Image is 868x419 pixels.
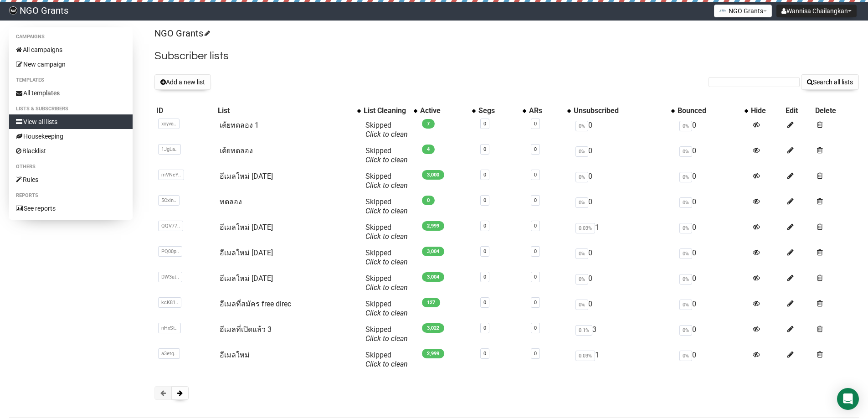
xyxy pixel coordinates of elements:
span: 0.03% [575,223,595,233]
td: 0 [572,270,676,296]
td: 0 [572,168,676,194]
a: 0 [483,223,486,229]
a: อีเมลที่สมัคร free direc [220,300,291,308]
span: 0% [575,172,588,182]
span: 2,999 [422,221,444,231]
td: 0 [676,270,749,296]
a: อีเมลใหม่ [DATE] [220,172,273,181]
a: เต้ยทดลอง [220,146,253,155]
span: 0% [679,223,692,233]
a: Housekeeping [9,129,133,144]
th: Hide: No sort applied, sorting is disabled [749,104,784,117]
td: 0 [572,143,676,168]
div: Segs [478,106,518,115]
td: 0 [572,117,676,143]
span: Skipped [365,351,408,368]
span: Skipped [365,121,408,139]
a: 0 [534,223,537,229]
span: 3,022 [422,323,444,333]
td: 0 [676,321,749,347]
td: 0 [676,296,749,321]
span: 3,004 [422,247,444,256]
li: Templates [9,75,133,86]
td: 0 [572,245,676,270]
td: 0 [676,168,749,194]
li: Campaigns [9,31,133,42]
span: 0.03% [575,351,595,361]
td: 0 [572,194,676,219]
a: ทดลอง [220,197,242,206]
a: อีเมลใหม่ [DATE] [220,248,273,257]
td: 0 [572,296,676,321]
span: 7 [422,119,435,129]
a: 0 [534,121,537,127]
td: 1 [572,219,676,245]
div: ID [156,106,214,115]
h2: Subscriber lists [154,48,859,64]
a: อีเมลใหม่ [DATE] [220,223,273,232]
div: ARs [529,106,563,115]
li: Lists & subscribers [9,103,133,114]
span: 0% [679,197,692,208]
a: Click to clean [365,360,408,368]
button: Search all lists [801,74,859,90]
div: Hide [751,106,782,115]
span: mVNeY.. [158,170,184,180]
a: All templates [9,86,133,100]
span: PQ00p.. [158,246,182,257]
th: Unsubscribed: No sort applied, activate to apply an ascending sort [572,104,676,117]
a: Click to clean [365,207,408,215]
a: 0 [534,248,537,254]
a: 0 [483,172,486,178]
a: 0 [534,351,537,357]
span: Skipped [365,300,408,317]
span: 0% [679,146,692,157]
th: ID: No sort applied, sorting is disabled [154,104,216,117]
span: xoyva.. [158,119,180,129]
a: 0 [483,300,486,305]
a: NGO Grants [154,28,209,39]
td: 0 [676,245,749,270]
a: Blacklist [9,144,133,158]
a: Click to clean [365,309,408,317]
th: Edit: No sort applied, sorting is disabled [784,104,813,117]
span: 2,999 [422,349,444,358]
div: List Cleaning [364,106,409,115]
td: 0 [676,347,749,372]
a: 0 [534,325,537,331]
a: 0 [534,300,537,305]
a: เต้ยทดลอง 1 [220,121,259,129]
a: 0 [483,351,486,357]
span: 0% [679,274,692,285]
a: 0 [483,146,486,152]
a: Click to clean [365,130,408,139]
a: See reports [9,201,133,216]
td: 0 [676,117,749,143]
span: Skipped [365,248,408,266]
a: 0 [534,146,537,152]
span: 0.1% [575,325,592,336]
span: 0% [575,197,588,208]
td: 1 [572,347,676,372]
div: List [218,106,353,115]
a: Click to clean [365,181,408,190]
span: DW3at.. [158,272,182,282]
span: Skipped [365,146,408,164]
span: 0% [575,300,588,310]
div: Delete [815,106,857,115]
a: Rules [9,172,133,187]
li: Others [9,161,133,172]
th: ARs: No sort applied, activate to apply an ascending sort [527,104,572,117]
span: 5Cxin.. [158,195,180,206]
span: 0% [575,248,588,259]
div: Edit [786,106,812,115]
span: kcK81.. [158,297,181,308]
button: NGO Grants [714,5,772,17]
span: 0% [679,172,692,182]
span: 1JgLa.. [158,144,181,155]
span: a3etq.. [158,348,180,359]
th: Segs: No sort applied, activate to apply an ascending sort [477,104,527,117]
th: List Cleaning: No sort applied, activate to apply an ascending sort [362,104,418,117]
span: nHxSt.. [158,323,181,333]
a: 0 [483,121,486,127]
